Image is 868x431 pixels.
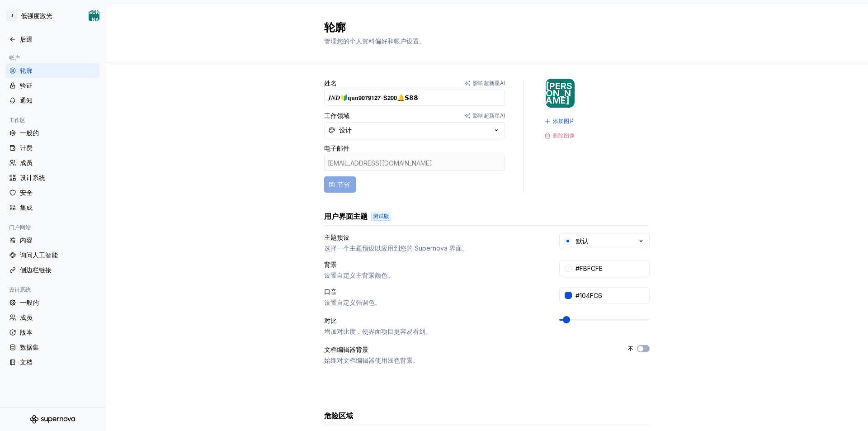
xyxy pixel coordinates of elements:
font: 增加对比度，使界面项目更容易看到。 [324,327,432,335]
font: 管理您的个人资料偏好和帐户设置。 [324,37,425,45]
font: 询问人工智能 [20,251,58,259]
font: 一般的 [20,298,39,306]
a: 集成 [5,200,99,215]
font: 数据集 [20,343,39,351]
a: 成员 [5,156,99,170]
font: 口音 [324,288,337,295]
font: 不 [628,345,633,352]
font: 对比 [324,317,337,324]
font: 成员 [20,159,33,166]
a: 内容 [5,233,99,247]
font: 文档编辑器背景 [324,346,368,353]
font: 轮廓 [20,66,33,74]
a: 成员 [5,310,99,325]
font: 影响超新星AI [473,112,505,119]
font: 后退 [20,35,33,43]
font: 工作区 [9,117,25,123]
a: 版本 [5,325,99,340]
font: 姓名 [324,79,337,87]
font: J [10,14,13,18]
font: 设计 [339,126,352,134]
font: 选择一个主题预设以应用到您的 Supernova 界面。 [324,244,468,252]
font: 验证 [20,81,33,89]
font: 计费 [20,144,33,152]
a: 安全 [5,185,99,200]
a: 设计系统 [5,171,99,185]
font: 主题预设 [324,233,349,241]
a: 计费 [5,141,99,155]
a: 询问人工智能 [5,248,99,262]
font: 背景 [324,260,337,268]
a: 文档 [5,355,99,369]
font: 工作领域 [324,112,349,119]
font: 设计系统 [9,286,31,293]
button: J低强度激光[PERSON_NAME] [2,6,103,26]
font: 设置自定义主背景颜色。 [324,271,394,279]
font: 侧边栏链接 [20,266,52,274]
input: #FFFFFF [572,260,650,276]
font: 设计系统 [20,174,45,181]
font: 危险区域 [324,411,353,420]
a: 数据集 [5,340,99,355]
font: 版本 [20,328,33,336]
font: 设置自定义强调色。 [324,298,381,306]
a: 后退 [5,32,99,47]
a: 一般的 [5,295,99,310]
a: 通知 [5,93,99,108]
font: 通知 [20,96,33,104]
font: 电子邮件 [324,144,349,152]
font: 帐户 [9,54,20,61]
font: 默认 [576,237,589,245]
font: 文档 [20,358,33,366]
a: 侧边栏链接 [5,263,99,277]
font: 内容 [20,236,33,244]
font: 用户界面主题 [324,212,368,221]
font: 测试版 [373,213,389,219]
font: 添加图片 [553,118,575,124]
button: 添加图片 [542,115,579,128]
input: #104FC6 [572,287,650,303]
font: 成员 [20,313,33,321]
a: 一般的 [5,126,99,140]
a: 轮廓 [5,63,99,78]
font: 低强度激光 [21,12,52,19]
a: 验证 [5,78,99,93]
font: [PERSON_NAME] [546,81,572,106]
button: 默认 [559,233,650,249]
svg: 超新星标志 [30,415,75,424]
font: 安全 [20,189,33,196]
font: 影响超新星AI [473,80,505,86]
font: 门户网站 [9,224,31,231]
font: 一般的 [20,129,39,137]
font: 集成 [20,204,33,211]
font: 轮廓 [324,21,346,34]
font: 始终对文档编辑器使用浅色背景。 [324,356,419,364]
